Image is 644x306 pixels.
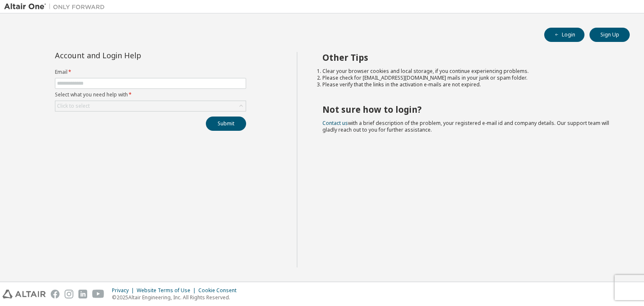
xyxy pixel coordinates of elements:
div: Click to select [57,103,90,109]
img: Altair One [4,3,109,11]
label: Select what you need help with [55,91,246,98]
img: instagram.svg [65,290,73,298]
label: Email [55,69,246,75]
h2: Other Tips [322,52,615,63]
li: Clear your browser cookies and local storage, if you continue experiencing problems. [322,68,615,75]
p: © 2025 Altair Engineering, Inc. All Rights Reserved. [112,294,241,301]
div: Privacy [112,287,137,294]
div: Cookie Consent [198,287,241,294]
li: Please check for [EMAIL_ADDRESS][DOMAIN_NAME] mails in your junk or spam folder. [322,75,615,81]
a: Contact us [322,119,348,127]
button: Submit [206,117,246,131]
div: Website Terms of Use [137,287,198,294]
button: Sign Up [589,28,630,42]
span: with a brief description of the problem, your registered e-mail id and company details. Our suppo... [322,119,609,133]
img: facebook.svg [51,290,60,298]
div: Account and Login Help [55,52,208,59]
button: Login [544,28,584,42]
li: Please verify that the links in the activation e-mails are not expired. [322,81,615,88]
h2: Not sure how to login? [322,104,615,115]
img: youtube.svg [92,290,104,298]
img: linkedin.svg [78,290,87,298]
div: Click to select [55,101,246,111]
img: altair_logo.svg [3,290,46,298]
